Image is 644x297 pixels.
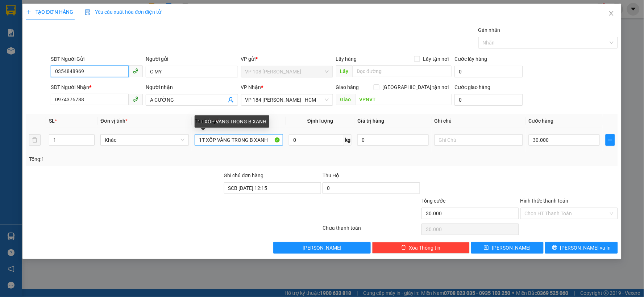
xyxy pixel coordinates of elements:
span: TẠO ĐƠN HÀNG [26,9,73,15]
button: save[PERSON_NAME] [471,242,544,254]
span: Lấy [336,65,353,77]
span: Giao [336,94,355,105]
input: Ghi Chú [435,134,523,146]
span: kg [344,134,352,146]
div: Tổng: 1 [29,155,249,163]
span: Giá trị hàng [357,118,384,124]
input: Cước lấy hàng [454,66,523,77]
span: Định lượng [307,118,333,124]
button: Close [601,4,622,24]
span: Xóa Thông tin [409,244,441,252]
span: plus [26,9,31,14]
img: icon [85,9,91,15]
div: SĐT Người Gửi [51,55,143,63]
span: plus [606,137,614,143]
button: delete [29,134,41,146]
div: Người nhận [146,83,238,91]
span: Đơn vị tính [100,118,128,124]
label: Cước lấy hàng [454,56,487,62]
button: deleteXóa Thông tin [372,242,470,254]
span: Giao hàng [336,84,359,90]
span: VP 108 Lê Hồng Phong - Vũng Tàu [245,66,329,77]
input: Dọc đường [353,65,452,77]
label: Ghi chú đơn hàng [224,173,264,178]
span: [GEOGRAPHIC_DATA] tận nơi [379,83,452,91]
div: SĐT Người Nhận [51,83,143,91]
span: phone [133,68,138,74]
button: printer[PERSON_NAME] và In [545,242,618,254]
label: Gán nhãn [478,27,500,33]
span: delete [401,245,406,251]
span: Khác [105,135,184,145]
span: Lấy hàng [336,56,357,62]
div: 1T XỐP VÀNG TRONG B XANH [195,115,269,128]
span: Lấy tận nơi [420,55,452,63]
input: 0 [357,134,429,146]
input: Dọc đường [355,94,452,105]
input: VD: Bàn, Ghế [195,134,283,146]
span: save [484,245,489,251]
span: Thu Hộ [323,173,339,178]
span: Cước hàng [529,118,554,124]
span: VP 184 Nguyễn Văn Trỗi - HCM [245,94,329,105]
label: Hình thức thanh toán [520,198,569,204]
span: [PERSON_NAME] [492,244,531,252]
span: VP Nhận [241,84,261,90]
span: [PERSON_NAME] và In [560,244,611,252]
span: phone [133,96,138,102]
label: Cước giao hàng [454,84,490,90]
span: close [608,10,614,16]
span: printer [552,245,557,251]
div: Người gửi [146,55,238,63]
button: plus [606,134,615,146]
span: SL [49,118,55,124]
div: VP gửi [241,55,333,63]
input: Cước giao hàng [454,94,523,106]
th: Ghi chú [432,114,526,128]
div: Chưa thanh toán [322,224,421,237]
button: [PERSON_NAME] [273,242,371,254]
input: Ghi chú đơn hàng [224,182,321,194]
span: user-add [228,97,234,103]
span: Tổng cước [421,198,445,204]
span: [PERSON_NAME] [303,244,341,252]
span: Yêu cầu xuất hóa đơn điện tử [85,9,161,15]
